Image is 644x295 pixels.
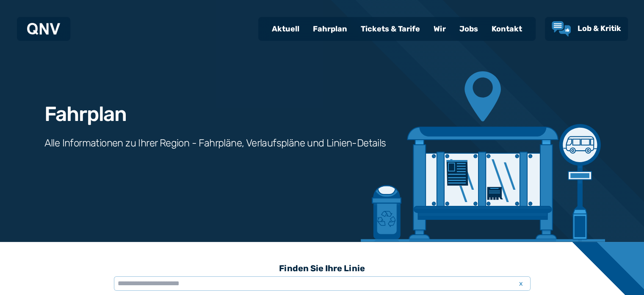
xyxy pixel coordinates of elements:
[578,24,621,33] span: Lob & Kritik
[27,23,60,35] img: QNV Logo
[427,18,453,40] a: Wir
[44,136,386,150] h3: Alle Informationen zu Ihrer Region - Fahrpläne, Verlaufspläne und Linien-Details
[27,20,60,37] a: QNV Logo
[354,18,427,40] a: Tickets & Tarife
[552,21,621,37] a: Lob & Kritik
[485,18,529,40] a: Kontakt
[515,278,527,289] span: x
[44,104,127,124] h1: Fahrplan
[306,18,354,40] a: Fahrplan
[453,18,485,40] a: Jobs
[265,18,306,40] a: Aktuell
[114,259,531,278] h3: Finden Sie Ihre Linie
